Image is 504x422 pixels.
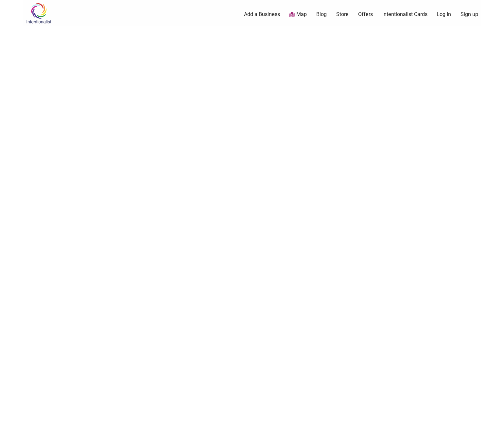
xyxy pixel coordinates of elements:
[289,11,307,18] a: Map
[358,11,373,18] a: Offers
[23,3,54,24] img: Intentionalist
[336,11,349,18] a: Store
[382,11,427,18] a: Intentionalist Cards
[461,11,478,18] a: Sign up
[316,11,327,18] a: Blog
[244,11,280,18] a: Add a Business
[437,11,451,18] a: Log In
